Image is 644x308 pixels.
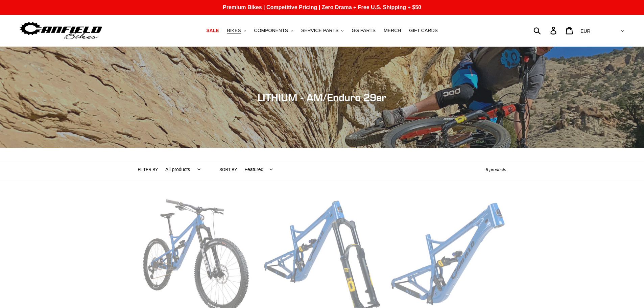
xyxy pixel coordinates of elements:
a: GIFT CARDS [406,26,441,35]
span: GG PARTS [352,28,376,33]
span: LITHIUM - AM/Enduro 29er [258,91,386,103]
span: 8 products [486,167,506,172]
button: COMPONENTS [251,26,296,35]
label: Filter by [138,167,158,173]
img: Canfield Bikes [19,20,103,41]
span: BIKES [227,28,241,33]
input: Search [537,23,554,38]
span: COMPONENTS [254,28,288,33]
span: MERCH [384,28,401,33]
button: BIKES [223,26,249,35]
label: Sort by [219,167,237,173]
span: GIFT CARDS [409,28,438,33]
span: SERVICE PARTS [301,28,338,33]
a: SALE [203,26,222,35]
a: GG PARTS [348,26,379,35]
button: SERVICE PARTS [298,26,347,35]
span: SALE [206,28,219,33]
a: MERCH [380,26,404,35]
